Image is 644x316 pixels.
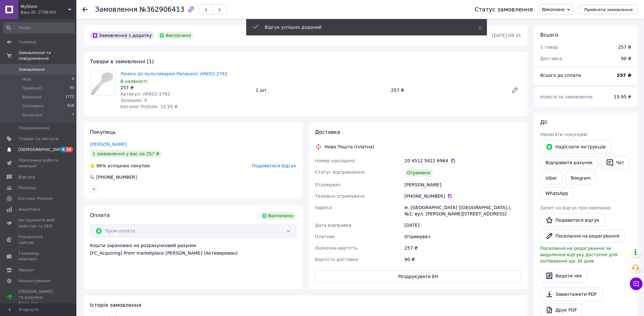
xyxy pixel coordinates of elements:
div: Нова Пошта (платна) [323,144,376,150]
span: Налаштування [18,278,51,284]
button: Чат з покупцем [630,277,642,290]
button: Видати чек [540,269,587,282]
span: Виконані [22,94,42,100]
div: 1 замовлення у вас на 257 ₴ [90,150,162,158]
div: м. [GEOGRAPHIC_DATA] ([GEOGRAPHIC_DATA].), №1: вул. [PERSON_NAME][STREET_ADDRESS] [403,202,522,220]
span: Історія замовлення [90,302,141,308]
span: 616 [67,103,74,109]
div: [PHONE_NUMBER] [405,193,521,199]
span: Залишок: 4 [120,98,147,103]
span: Гаманець компанії [18,251,59,262]
span: Оплачені [22,112,42,118]
span: Показники роботи компанії [18,158,59,169]
div: 20 4512 5422 6964 [405,158,521,164]
span: Товари та послуги [18,136,59,142]
img: Ложка до мультиварки Panasonic ARK02-2762 [90,71,115,96]
div: Повернутися назад [82,6,87,13]
span: Запит на відгук про компанію [540,205,610,210]
span: [PERSON_NAME] та рахунки [18,289,59,306]
span: Інструменти веб-майстра та SEO [18,217,59,229]
span: Всього [540,32,558,38]
div: Кошти зараховані на розрахунковий рахунок [90,242,296,256]
span: 0 [72,77,74,82]
span: Маркет [18,267,35,273]
a: Ложка до мультиварки Panasonic ARK02-2762 [120,71,228,76]
span: Посилання на редагування чи видалення відгуку доступне для копіювання ще 30 днів [540,246,617,263]
button: Посилання на редагування [540,229,625,243]
span: Прийняті [22,85,42,91]
span: Каталог ProSale [18,196,53,201]
div: 1 шт. [253,86,388,95]
input: Пошук [3,22,75,34]
div: Замовлення з додатку [90,32,154,39]
span: Головна [18,39,36,45]
div: Виплачено [259,212,296,220]
button: Надіслати інструкцію [540,140,611,153]
span: Аналітика [18,207,40,212]
span: Замовлення та повідомлення [18,50,76,61]
span: Прийняти замовлення [584,7,633,12]
div: Отримувач [403,231,522,242]
div: [PHONE_NUMBER] [96,174,137,180]
span: Виконано [542,7,564,12]
span: 90 [70,85,74,91]
span: Покупці [18,185,35,191]
span: MyStore [21,4,68,9]
span: 15.95 ₴ [614,94,631,99]
span: Каталог ProSale: 15.95 ₴ [120,104,178,109]
button: Відправити рахунок [540,156,598,169]
div: [DATE] [403,220,522,231]
span: Дії [540,119,547,125]
div: Статус замовлення [475,6,533,13]
span: Комісія за замовлення [540,94,593,99]
span: Скасовані [22,103,44,109]
span: Вартість доставки [315,257,358,262]
b: 257 ₴ [617,73,631,78]
span: [DEMOGRAPHIC_DATA] [18,147,65,152]
a: [PERSON_NAME] [90,142,127,147]
a: Подивитися відгук [540,214,605,227]
span: Подивитися відгук [252,163,296,168]
span: 96% [96,163,106,168]
button: Прийняти замовлення [579,5,638,14]
span: Замовлення [18,67,45,72]
span: Відгуки [18,174,35,180]
span: Дата відправки [315,223,352,228]
a: Telegram [565,172,596,184]
span: Нові [22,77,31,82]
span: Оціночна вартість [315,245,358,251]
a: WhatsApp [540,187,573,200]
button: Роздрукувати ЕН [315,270,521,283]
div: [PERSON_NAME] [403,179,522,190]
span: №362906413 [139,6,184,13]
span: 4 [61,147,66,152]
div: 257 ₴ [618,44,631,50]
span: Номер накладної [315,158,355,163]
time: [DATE] 09:31 [492,33,521,38]
span: Написати покупцеві [540,132,587,137]
div: 90 ₴ [403,254,522,265]
span: 1 товар [540,45,558,50]
span: Адреса [315,205,332,210]
span: Всього до сплати [540,73,581,78]
span: Оплата [90,212,110,218]
div: Відгук успішно доданий [265,24,462,30]
div: 257 ₴ [120,84,251,91]
span: Управління сайтом [18,234,59,245]
span: Статус відправлення [315,170,365,175]
span: Товари в замовленні (1) [90,59,154,65]
span: Телефон отримувача [315,194,365,199]
div: 257 ₴ [388,86,506,95]
a: Viber [540,172,562,184]
span: 14 [66,147,73,152]
span: 1772 [65,94,74,100]
a: Завантажити PDF [540,288,602,301]
div: Ваш ID: 2798301 [21,9,76,15]
span: Отримувач [315,182,341,187]
button: Чат [601,156,629,169]
span: Артикул: ARK02-2762 [120,91,170,96]
div: 90 ₴ [617,52,635,65]
span: Повідомлення [18,125,49,131]
div: 257 ₴ [403,242,522,254]
div: Prom топ [18,300,59,306]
